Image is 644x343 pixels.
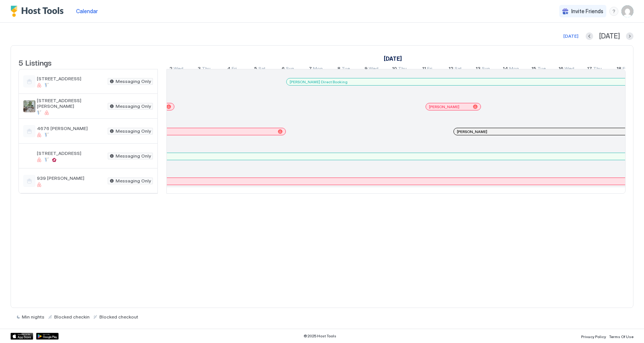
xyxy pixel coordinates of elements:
[11,6,67,17] a: Host Tools Logo
[398,66,407,73] span: Thu
[168,64,185,75] a: July 2, 2025
[420,64,434,75] a: July 11, 2025
[282,66,285,73] span: 6
[476,66,481,73] span: 13
[557,64,576,75] a: July 16, 2025
[22,314,44,320] span: Min nights
[392,66,397,73] span: 10
[563,33,578,40] div: [DATE]
[54,314,90,320] span: Blocked checkin
[252,64,267,75] a: July 5, 2025
[609,7,618,16] div: menu
[336,64,352,75] a: July 8, 2025
[309,66,312,73] span: 7
[304,334,336,338] span: © 2025 Host Tools
[174,66,183,73] span: Wed
[422,66,426,73] span: 11
[474,64,492,75] a: July 13, 2025
[196,64,212,75] a: July 3, 2025
[599,32,620,41] span: [DATE]
[482,66,490,73] span: Sun
[621,5,633,17] div: User profile
[429,104,459,109] span: [PERSON_NAME]
[37,76,105,81] span: [STREET_ADDRESS]
[457,129,487,134] span: [PERSON_NAME]
[198,66,201,73] span: 3
[587,66,592,73] span: 17
[258,66,266,73] span: Sat
[369,66,378,73] span: Wed
[537,66,546,73] span: Tue
[342,66,350,73] span: Tue
[501,64,521,75] a: July 14, 2025
[571,8,603,15] span: Invite Friends
[169,66,172,73] span: 2
[365,66,368,73] span: 9
[581,334,606,339] span: Privacy Policy
[18,57,52,68] span: 5 Listings
[593,66,602,73] span: Thu
[202,66,211,73] span: Thu
[390,64,409,75] a: July 10, 2025
[581,332,606,340] a: Privacy Policy
[363,64,380,75] a: July 9, 2025
[449,66,453,73] span: 12
[447,64,464,75] a: July 12, 2025
[382,53,404,64] a: July 1, 2025
[562,32,580,41] button: [DATE]
[313,66,323,73] span: Mon
[559,66,563,73] span: 16
[23,100,35,112] div: listing image
[503,66,508,73] span: 14
[37,98,105,109] span: [STREET_ADDRESS][PERSON_NAME]
[623,66,628,73] span: Fri
[586,32,593,40] button: Previous month
[307,64,325,75] a: July 7, 2025
[585,64,604,75] a: July 17, 2025
[232,66,237,73] span: Fri
[37,150,105,156] span: [STREET_ADDRESS]
[36,333,59,340] a: Google Play Store
[254,66,257,73] span: 5
[99,314,138,320] span: Blocked checkout
[37,175,105,181] span: 939 [PERSON_NAME]
[455,66,462,73] span: Sat
[565,66,574,73] span: Wed
[337,66,340,73] span: 8
[617,66,621,73] span: 18
[280,64,296,75] a: July 6, 2025
[427,66,432,73] span: Fri
[290,80,348,84] span: [PERSON_NAME] Direct Booking
[37,126,105,131] span: 4676 [PERSON_NAME]
[509,66,519,73] span: Mon
[530,64,548,75] a: July 15, 2025
[615,64,630,75] a: July 18, 2025
[76,8,98,14] span: Calendar
[23,150,35,162] div: listing image
[227,66,230,73] span: 4
[286,66,294,73] span: Sun
[626,32,633,40] button: Next month
[609,334,633,339] span: Terms Of Use
[11,333,33,340] a: App Store
[531,66,536,73] span: 15
[225,64,239,75] a: July 4, 2025
[609,332,633,340] a: Terms Of Use
[76,7,98,15] a: Calendar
